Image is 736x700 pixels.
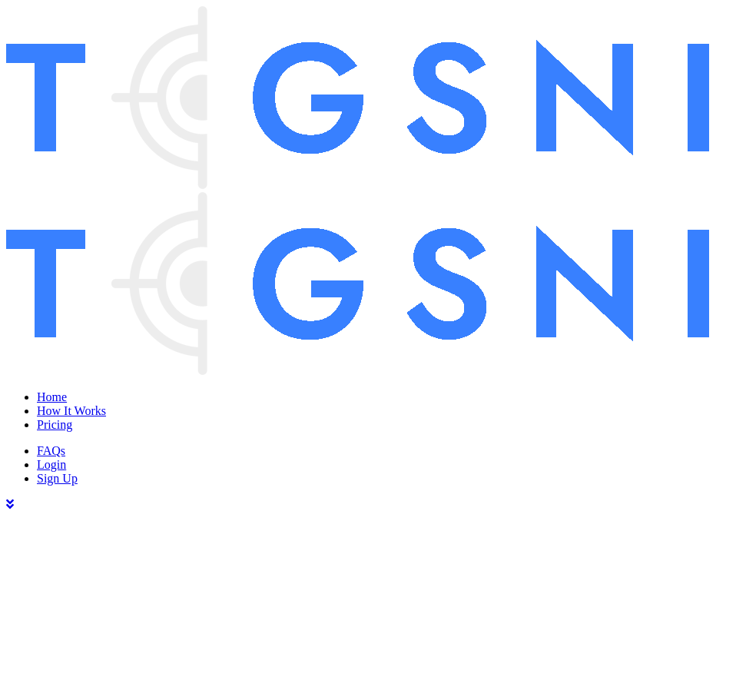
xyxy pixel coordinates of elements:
[37,404,730,418] a: How It Works
[37,418,730,432] a: Pricing
[37,472,730,486] a: Sign Up
[37,390,730,404] a: Home
[37,444,730,458] a: FAQs
[37,458,730,472] a: Login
